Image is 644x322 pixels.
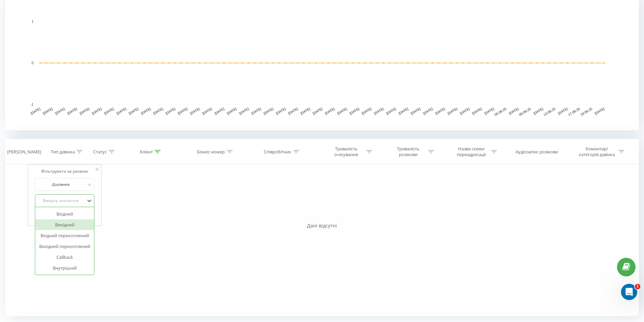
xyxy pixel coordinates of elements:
[518,107,532,117] text: 09.08.25
[201,107,213,115] text: [DATE]
[349,107,360,115] text: [DATE]
[42,107,53,115] text: [DATE]
[5,222,639,229] div: Дані відсутні
[238,107,249,115] text: [DATE]
[51,149,75,155] div: Тип дзвінка
[54,107,66,115] text: [DATE]
[361,107,372,115] text: [DATE]
[580,107,593,117] text: 19.08.25
[300,107,311,115] text: [DATE]
[189,107,200,115] text: [DATE]
[422,107,433,115] text: [DATE]
[35,219,94,230] div: Вихідний
[152,107,164,115] text: [DATE]
[214,107,225,115] text: [DATE]
[37,198,85,203] div: Введіть значення
[177,107,188,115] text: [DATE]
[484,107,495,115] text: [DATE]
[508,107,519,115] text: [DATE]
[67,107,78,115] text: [DATE]
[263,107,274,115] text: [DATE]
[543,107,556,117] text: 13.08.25
[35,263,94,273] div: Внутрішній
[621,284,637,300] iframe: Intercom live chat
[165,107,176,115] text: [DATE]
[197,149,225,155] div: Бізнес номер
[494,107,507,117] text: 05.08.25
[594,107,605,115] text: [DATE]
[337,107,348,115] text: [DATE]
[128,107,139,115] text: [DATE]
[35,230,94,241] div: Вхідний перехоплений
[31,20,33,23] text: 1
[275,107,286,115] text: [DATE]
[35,241,94,252] div: Вихідний перехоплений
[390,146,426,157] div: Тривалість розмови
[264,149,291,155] div: Співробітник
[251,107,262,115] text: [DATE]
[91,107,102,115] text: [DATE]
[386,107,397,115] text: [DATE]
[410,107,421,115] text: [DATE]
[35,168,94,175] div: Фільтрувати за умовою
[516,149,558,155] div: Аудіозапис розмови
[93,149,107,155] div: Статус
[459,107,470,115] text: [DATE]
[30,107,41,115] text: [DATE]
[312,107,323,115] text: [DATE]
[328,146,364,157] div: Тривалість очікування
[577,146,617,157] div: Коментар/категорія дзвінка
[103,107,115,115] text: [DATE]
[287,107,299,115] text: [DATE]
[398,107,409,115] text: [DATE]
[533,107,544,115] text: [DATE]
[140,149,153,155] div: Клієнт
[31,61,33,65] text: 0
[140,107,151,115] text: [DATE]
[447,107,458,115] text: [DATE]
[35,252,94,263] div: Callback
[116,107,127,115] text: [DATE]
[567,107,581,117] text: 17.08.25
[635,284,640,289] span: 1
[453,146,489,157] div: Назва схеми переадресації
[557,107,569,115] text: [DATE]
[35,208,94,219] div: Вхідний
[435,107,446,115] text: [DATE]
[373,107,384,115] text: [DATE]
[79,107,90,115] text: [DATE]
[30,103,33,106] text: -1
[324,107,335,115] text: [DATE]
[226,107,237,115] text: [DATE]
[7,149,41,155] div: [PERSON_NAME]
[472,107,483,115] text: [DATE]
